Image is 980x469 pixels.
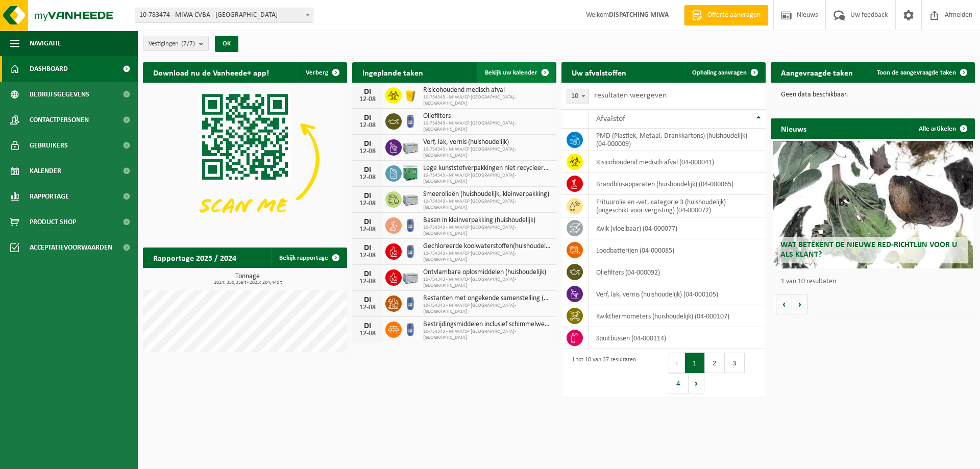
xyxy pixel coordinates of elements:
[143,36,209,51] button: Vestigingen(7/7)
[357,166,378,174] div: DI
[30,133,68,158] span: Gebruikers
[402,190,419,207] img: PB-LB-0680-HPE-GY-11
[781,278,970,285] p: 1 van 10 resultaten
[596,115,625,123] span: Afvalstof
[357,192,378,200] div: DI
[589,129,766,151] td: PMD (Plastiek, Metaal, Drankkartons) (huishoudelijk) (04-000009)
[357,148,378,155] div: 12-08
[773,141,973,268] a: Wat betekent de nieuwe RED-richtlijn voor u als klant?
[30,31,61,56] span: Navigatie
[684,5,768,26] a: Offerte aanvragen
[485,69,537,76] span: Bekijk uw kalender
[148,273,347,285] h3: Tonnage
[594,91,667,100] label: resultaten weergeven
[143,62,279,82] h2: Download nu de Vanheede+ app!
[402,216,419,233] img: PB-OT-0120-HPE-00-02
[357,88,378,96] div: DI
[423,112,551,120] span: Oliefilters
[215,36,238,52] button: OK
[705,10,763,20] span: Offerte aanvragen
[725,353,745,373] button: 3
[357,140,378,148] div: DI
[357,200,378,207] div: 12-08
[143,83,347,236] img: Download de VHEPlus App
[609,11,669,19] strong: DISPATCHING MIWA
[423,303,551,315] span: 10-754343 - MIWA/CP [GEOGRAPHIC_DATA]-[GEOGRAPHIC_DATA]
[135,8,313,23] span: 10-783474 - MIWA CVBA - SINT-NIKLAAS
[357,270,378,278] div: DI
[423,251,551,263] span: 10-754343 - MIWA/CP [GEOGRAPHIC_DATA]-[GEOGRAPHIC_DATA]
[780,241,957,259] span: Wat betekent de nieuwe RED-richtlijn voor u als klant?
[357,252,378,259] div: 12-08
[357,218,378,226] div: DI
[423,146,551,159] span: 10-754343 - MIWA/CP [GEOGRAPHIC_DATA]-[GEOGRAPHIC_DATA]
[306,69,328,76] span: Verberg
[357,122,378,129] div: 12-08
[402,112,419,129] img: PB-OT-0120-HPE-00-02
[477,62,555,83] a: Bekijk uw kalender
[402,163,419,182] img: PB-HB-1400-HPE-GN-11
[357,278,378,285] div: 12-08
[402,268,419,285] img: PB-LB-0680-HPE-GY-11
[402,242,419,259] img: PB-OT-0120-HPE-00-02
[402,294,419,311] img: PB-OT-0120-HPE-00-02
[30,235,112,260] span: Acceptatievoorwaarden
[423,120,551,133] span: 10-754343 - MIWA/CP [GEOGRAPHIC_DATA]-[GEOGRAPHIC_DATA]
[423,172,551,185] span: 10-754343 - MIWA/CP [GEOGRAPHIC_DATA]-[GEOGRAPHIC_DATA]
[357,322,378,330] div: DI
[771,118,817,138] h2: Nieuws
[589,283,766,305] td: verf, lak, vernis (huishoudelijk) (04-000105)
[561,62,636,82] h2: Uw afvalstoffen
[771,62,863,82] h2: Aangevraagde taken
[30,107,89,133] span: Contactpersonen
[402,86,419,103] img: LP-SB-00050-HPE-22
[423,277,551,289] span: 10-754343 - MIWA/CP [GEOGRAPHIC_DATA]-[GEOGRAPHIC_DATA]
[357,226,378,233] div: 12-08
[877,69,956,76] span: Toon de aangevraagde taken
[567,352,636,394] div: 1 tot 10 van 37 resultaten
[30,209,76,235] span: Product Shop
[589,195,766,217] td: frituurolie en -vet, categorie 3 (huishoudelijk) (ongeschikt voor vergisting) (04-000072)
[402,320,419,337] img: PB-OT-0120-HPE-00-02
[705,353,725,373] button: 2
[792,294,808,314] button: Volgende
[589,327,766,349] td: spuitbussen (04-000114)
[357,296,378,304] div: DI
[149,36,195,52] span: Vestigingen
[423,164,551,172] span: Lege kunststofverpakkingen niet recycleerbaar
[357,244,378,252] div: DI
[589,305,766,327] td: kwikthermometers (huishoudelijk) (04-000107)
[567,89,589,104] span: 10
[298,62,346,83] button: Verberg
[352,62,433,82] h2: Ingeplande taken
[357,330,378,337] div: 12-08
[148,280,347,285] span: 2024: 350,359 t - 2025: 204,440 t
[30,184,69,209] span: Rapportage
[181,40,195,47] count: (7/7)
[589,217,766,239] td: kwik (vloeibaar) (04-000077)
[423,225,551,237] span: 10-754343 - MIWA/CP [GEOGRAPHIC_DATA]-[GEOGRAPHIC_DATA]
[684,62,765,83] a: Ophaling aanvragen
[689,373,704,393] button: Next
[589,173,766,195] td: brandblusapparaten (huishoudelijk) (04-000065)
[567,89,589,104] span: 10
[911,118,974,139] a: Alle artikelen
[869,62,974,83] a: Toon de aangevraagde taken
[357,114,378,122] div: DI
[589,261,766,283] td: oliefilters (04-000092)
[423,138,551,146] span: Verf, lak, vernis (huishoudelijk)
[423,268,551,277] span: Ontvlambare oplosmiddelen (huishoudelijk)
[669,373,689,393] button: 4
[423,216,551,225] span: Basen in kleinverpakking (huishoudelijk)
[30,82,89,107] span: Bedrijfsgegevens
[357,174,378,181] div: 12-08
[30,158,61,184] span: Kalender
[776,294,792,314] button: Vorige
[143,248,247,267] h2: Rapportage 2025 / 2024
[423,94,551,107] span: 10-754343 - MIWA/CP [GEOGRAPHIC_DATA]-[GEOGRAPHIC_DATA]
[402,138,419,155] img: PB-LB-0680-HPE-GY-11
[781,91,965,98] p: Geen data beschikbaar.
[423,329,551,341] span: 10-754343 - MIWA/CP [GEOGRAPHIC_DATA]-[GEOGRAPHIC_DATA]
[135,8,313,22] span: 10-783474 - MIWA CVBA - SINT-NIKLAAS
[589,151,766,173] td: risicohoudend medisch afval (04-000041)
